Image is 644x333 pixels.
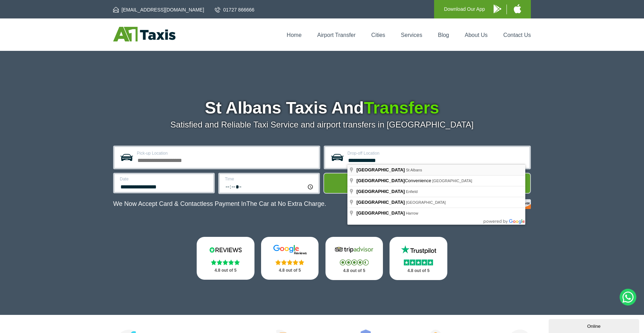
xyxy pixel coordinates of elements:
span: [GEOGRAPHIC_DATA] [356,210,405,216]
span: Convenience [356,178,432,183]
span: Transfers [364,99,439,117]
iframe: chat widget [549,318,641,333]
a: Tripadvisor Stars 4.8 out of 5 [325,237,383,280]
img: Stars [211,260,240,265]
p: Satisfied and Reliable Taxi Service and airport transfers in [GEOGRAPHIC_DATA] [113,120,531,130]
img: Google [269,245,311,255]
span: [GEOGRAPHIC_DATA] [356,167,405,172]
p: We Now Accept Card & Contactless Payment In [113,200,326,208]
img: A1 Taxis iPhone App [514,4,521,13]
button: Get Quote [323,173,531,194]
label: Date [120,177,209,181]
a: Home [287,32,302,38]
p: 4.8 out of 5 [333,266,376,275]
a: About Us [465,32,488,38]
p: 4.8 out of 5 [269,266,311,275]
a: 01727 866666 [215,6,254,13]
a: Trustpilot Stars 4.8 out of 5 [390,237,447,280]
span: Enfield [406,189,418,194]
h1: St Albans Taxis And [113,100,531,116]
label: Pick-up Location [137,151,315,155]
span: [GEOGRAPHIC_DATA] [356,178,405,183]
p: 4.8 out of 5 [204,266,247,275]
a: Cities [371,32,385,38]
a: Services [401,32,422,38]
img: A1 Taxis St Albans LTD [113,27,175,41]
span: [GEOGRAPHIC_DATA] [432,179,472,183]
span: [GEOGRAPHIC_DATA] [356,200,405,205]
img: Stars [275,260,304,265]
a: Airport Transfer [317,32,355,38]
span: [GEOGRAPHIC_DATA] [406,200,446,204]
img: Tripadvisor [333,245,375,255]
p: 4.8 out of 5 [397,266,440,275]
span: Harrow [406,211,418,215]
img: Trustpilot [398,245,439,255]
img: A1 Taxis Android App [494,5,501,13]
img: Stars [340,260,369,265]
a: [EMAIL_ADDRESS][DOMAIN_NAME] [113,6,204,13]
span: [GEOGRAPHIC_DATA] [356,189,405,194]
img: Reviews.io [205,245,246,255]
a: Reviews.io Stars 4.8 out of 5 [197,237,254,280]
span: St Albans [406,168,422,172]
a: Google Stars 4.8 out of 5 [261,237,319,280]
img: Stars [404,260,433,265]
p: Download Our App [444,5,485,14]
a: Blog [438,32,449,38]
label: Drop-off Location [347,151,525,155]
label: Time [225,177,314,181]
a: Contact Us [503,32,531,38]
span: The Car at No Extra Charge. [246,200,326,207]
